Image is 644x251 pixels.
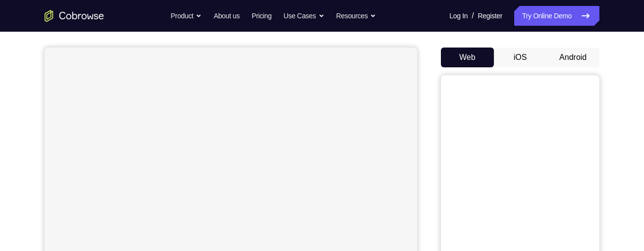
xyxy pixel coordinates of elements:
button: iOS [494,48,547,67]
button: Use Cases [283,6,324,26]
a: Go to the home page [45,10,104,22]
button: Resources [336,6,376,26]
span: / [472,10,474,22]
button: Product [171,6,202,26]
a: About us [214,6,239,26]
a: Try Online Demo [514,6,599,26]
a: Pricing [252,6,271,26]
a: Register [478,6,502,26]
a: Log In [449,6,468,26]
button: Android [546,48,599,67]
button: Web [441,48,494,67]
